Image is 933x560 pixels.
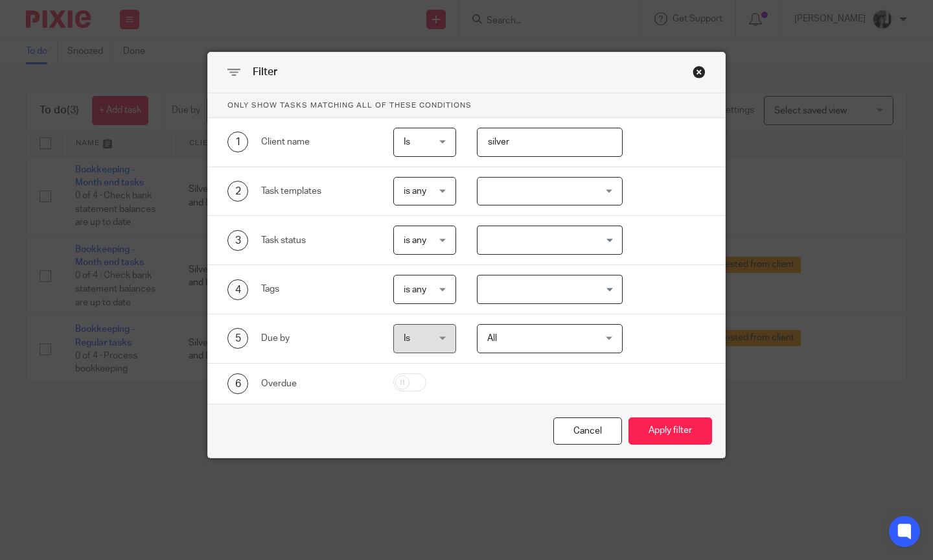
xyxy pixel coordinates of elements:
[693,65,706,78] div: Close this dialog window
[628,417,712,445] button: Apply filter
[404,334,410,343] span: Is
[487,334,497,343] span: All
[261,234,373,247] div: Task status
[208,93,725,118] p: Only show tasks matching all of these conditions
[477,226,623,255] div: Search for option
[261,135,373,148] div: Client name
[227,132,248,152] div: 1
[553,417,622,445] div: Close this dialog window
[261,185,373,198] div: Task templates
[227,328,248,349] div: 5
[404,236,426,245] span: is any
[404,137,410,146] span: Is
[479,229,615,251] input: Search for option
[261,283,373,296] div: Tags
[227,279,248,300] div: 4
[404,187,426,196] span: is any
[227,181,248,202] div: 2
[253,67,277,77] span: Filter
[477,275,623,304] div: Search for option
[261,377,373,390] div: Overdue
[261,332,373,345] div: Due by
[404,285,426,294] span: is any
[227,230,248,251] div: 3
[227,373,248,394] div: 6
[479,278,615,301] input: Search for option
